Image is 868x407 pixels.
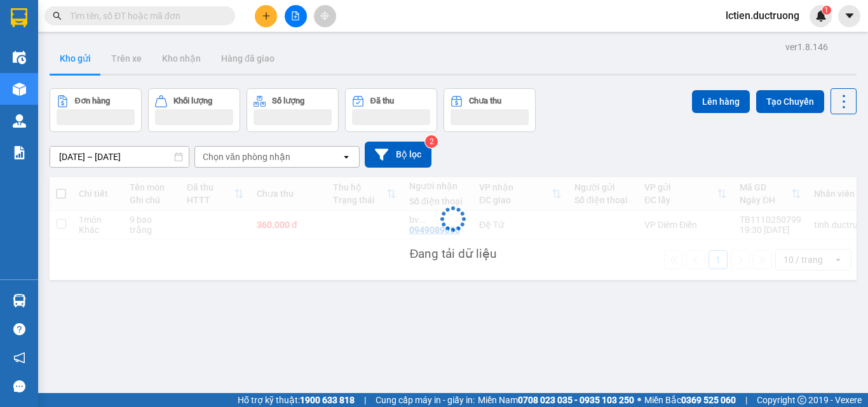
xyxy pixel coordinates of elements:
img: warehouse-icon [13,51,26,64]
span: question-circle [13,323,25,335]
span: Miền Bắc [644,393,736,407]
button: Kho gửi [50,43,101,74]
sup: 1 [822,6,831,15]
input: Select a date range. [50,147,189,167]
button: Hàng đã giao [211,43,285,74]
strong: 1900 633 818 [300,395,355,405]
button: Kho nhận [152,43,211,74]
div: Đã thu [370,97,394,105]
img: warehouse-icon [13,114,26,128]
span: message [13,380,25,392]
img: solution-icon [13,146,26,159]
span: search [53,11,62,20]
button: Số lượng [247,88,339,132]
button: Lên hàng [692,90,750,113]
img: icon-new-feature [815,10,827,22]
button: file-add [285,5,307,27]
button: Tạo Chuyến [756,90,824,113]
span: Hỗ trợ kỹ thuật: [238,393,355,407]
div: Chọn văn phòng nhận [203,150,290,163]
span: 1 [824,6,829,15]
div: Số lượng [272,97,304,105]
span: caret-down [844,10,855,22]
div: Đang tải dữ liệu [410,244,497,264]
img: warehouse-icon [13,294,26,307]
strong: 0369 525 060 [681,395,736,405]
sup: 2 [425,135,438,148]
span: | [745,393,747,407]
button: caret-down [838,5,860,27]
button: Khối lượng [148,88,240,132]
div: Chưa thu [469,97,501,105]
button: Trên xe [101,43,152,74]
span: plus [262,11,271,20]
button: Chưa thu [444,88,536,132]
img: warehouse-icon [13,83,26,96]
div: ver 1.8.146 [785,40,828,54]
span: aim [320,11,329,20]
button: plus [255,5,277,27]
div: Khối lượng [173,97,212,105]
span: notification [13,352,25,364]
input: Tìm tên, số ĐT hoặc mã đơn [70,9,220,23]
img: logo-vxr [11,8,27,27]
span: lctien.ductruong [715,8,810,23]
span: file-add [291,11,300,20]
span: Miền Nam [478,393,634,407]
button: Đơn hàng [50,88,142,132]
span: | [364,393,366,407]
strong: 0708 023 035 - 0935 103 250 [518,395,634,405]
button: aim [314,5,336,27]
div: Đơn hàng [75,97,110,105]
button: Đã thu [345,88,437,132]
span: Cung cấp máy in - giấy in: [376,393,475,407]
button: Bộ lọc [365,142,431,168]
span: copyright [797,396,806,404]
span: ⚪️ [637,397,641,403]
svg: open [341,152,351,162]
